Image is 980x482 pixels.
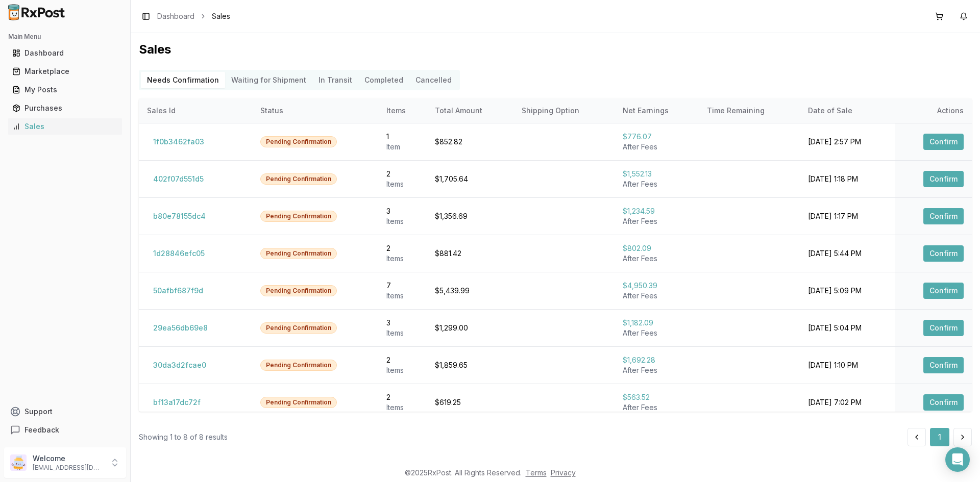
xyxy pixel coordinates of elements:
button: Waiting for Shipment [225,72,312,88]
div: $4,950.39 [623,281,691,291]
button: Cancelled [409,72,458,88]
div: Dashboard [12,48,118,58]
div: 3 [386,318,419,328]
button: Support [4,402,126,421]
button: b80e78155dc4 [147,208,212,224]
button: 50afbf687f9d [147,283,209,299]
div: Pending Confirmation [260,173,337,185]
p: [EMAIL_ADDRESS][DOMAIN_NAME] [33,464,104,472]
div: After Fees [623,291,691,301]
div: After Fees [623,216,691,226]
button: Dashboard [4,45,126,61]
span: Sales [212,11,230,21]
button: 29ea56db69e8 [147,320,214,336]
th: Net Earnings [615,98,699,123]
button: Purchases [4,100,126,116]
div: $1,356.69 [435,211,505,221]
div: $881.42 [435,248,505,259]
div: Pending Confirmation [260,322,337,334]
div: My Posts [12,85,118,95]
button: In Transit [312,72,358,88]
div: Pending Confirmation [260,248,337,259]
a: Dashboard [8,44,122,62]
h2: Main Menu [8,33,122,41]
div: $1,299.00 [435,323,505,333]
div: Pending Confirmation [260,397,337,408]
th: Shipping Option [513,98,614,123]
div: 2 [386,355,419,365]
nav: breadcrumb [157,11,230,21]
div: 7 [386,281,419,291]
div: Item [386,142,419,152]
div: [DATE] 2:57 PM [808,137,887,147]
div: $1,692.28 [623,355,691,365]
div: 2 [386,169,419,179]
th: Total Amount [427,98,513,123]
div: [DATE] 5:04 PM [808,323,887,333]
img: RxPost Logo [4,4,69,20]
button: Confirm [923,245,964,262]
th: Items [378,98,427,123]
div: [DATE] 1:17 PM [808,211,887,221]
div: After Fees [623,253,691,264]
th: Sales Id [139,98,252,123]
div: Item s [386,216,419,226]
button: Feedback [4,421,126,439]
div: 1 [386,132,419,142]
div: Sales [12,121,118,132]
div: Pending Confirmation [260,285,337,296]
div: Item s [386,365,419,375]
button: 30da3d2fcae0 [147,357,212,373]
h1: Sales [139,41,972,58]
div: After Fees [623,328,691,338]
div: $563.52 [623,392,691,402]
th: Status [252,98,379,123]
a: Purchases [8,99,122,117]
button: Completed [358,72,409,88]
a: Sales [8,117,122,136]
div: $5,439.99 [435,286,505,296]
div: Open Intercom Messenger [945,447,970,472]
button: Confirm [923,283,964,299]
button: bf13a17dc72f [147,394,207,411]
button: Confirm [923,171,964,187]
div: [DATE] 1:18 PM [808,174,887,184]
div: Item s [386,402,419,413]
div: 3 [386,206,419,216]
div: $1,705.64 [435,174,505,184]
button: 1f0b3462fa03 [147,134,210,150]
a: Privacy [551,468,576,477]
button: 1 [930,428,949,446]
div: After Fees [623,142,691,152]
button: Confirm [923,134,964,150]
div: Pending Confirmation [260,211,337,222]
div: [DATE] 7:02 PM [808,397,887,408]
div: Item s [386,291,419,301]
div: Item s [386,179,419,189]
th: Date of Sale [800,98,895,123]
button: Confirm [923,320,964,336]
a: Terms [526,468,547,477]
div: $1,552.13 [623,169,691,179]
div: Showing 1 to 8 of 8 results [139,432,228,442]
button: Sales [4,118,126,135]
div: Purchases [12,103,118,113]
button: Confirm [923,357,964,373]
div: [DATE] 5:09 PM [808,286,887,296]
div: Item s [386,253,419,264]
div: [DATE] 5:44 PM [808,248,887,259]
div: $1,234.59 [623,206,691,216]
div: 2 [386,243,419,253]
div: 2 [386,392,419,402]
a: My Posts [8,81,122,99]
button: Needs Confirmation [141,72,225,88]
button: Confirm [923,394,964,411]
div: $1,859.65 [435,360,505,370]
div: $776.07 [623,132,691,142]
th: Actions [895,98,972,123]
a: Marketplace [8,62,122,81]
div: After Fees [623,179,691,189]
th: Time Remaining [699,98,799,123]
div: $619.25 [435,397,505,408]
div: $1,182.09 [623,318,691,328]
